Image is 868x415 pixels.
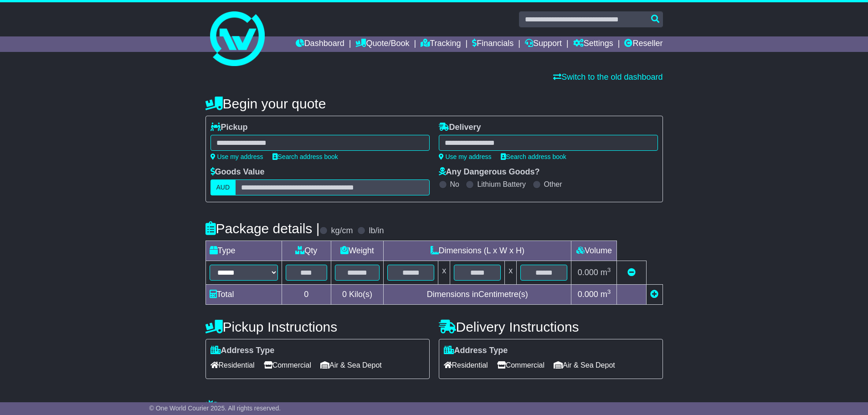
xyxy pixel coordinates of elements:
[369,226,384,236] label: lb/in
[149,405,281,412] span: © One World Courier 2025. All rights reserved.
[573,36,613,52] a: Settings
[497,358,544,372] span: Commercial
[296,36,344,52] a: Dashboard
[438,261,450,285] td: x
[444,358,488,372] span: Residential
[331,226,353,236] label: kg/cm
[578,290,598,299] span: 0.000
[342,290,347,299] span: 0
[205,285,282,305] td: Total
[282,285,331,305] td: 0
[472,36,514,52] a: Financials
[331,285,383,305] td: Kilo(s)
[601,290,611,299] span: m
[384,241,571,261] td: Dimensions (L x W x H)
[544,180,562,189] label: Other
[211,358,255,372] span: Residential
[477,180,526,189] label: Lithium Battery
[331,241,383,261] td: Weight
[650,290,658,299] a: Add new item
[553,72,663,82] a: Switch to the old dashboard
[439,123,481,133] label: Delivery
[205,221,320,236] h4: Package details |
[525,36,562,52] a: Support
[439,167,540,177] label: Any Dangerous Goods?
[320,358,382,372] span: Air & Sea Depot
[205,241,282,261] td: Type
[601,268,611,277] span: m
[211,123,248,133] label: Pickup
[384,285,571,305] td: Dimensions in Centimetre(s)
[205,400,663,415] h4: Warranty & Insurance
[578,268,598,277] span: 0.000
[624,36,663,52] a: Reseller
[205,319,430,334] h4: Pickup Instructions
[211,179,236,195] label: AUD
[355,36,409,52] a: Quote/Book
[571,241,617,261] td: Volume
[439,319,663,334] h4: Delivery Instructions
[211,346,275,356] label: Address Type
[501,153,566,160] a: Search address book
[554,358,615,372] span: Air & Sea Depot
[444,346,508,356] label: Address Type
[282,241,331,261] td: Qty
[205,96,663,111] h4: Begin your quote
[421,36,461,52] a: Tracking
[264,358,311,372] span: Commercial
[439,153,492,160] a: Use my address
[272,153,338,160] a: Search address book
[627,268,636,277] a: Remove this item
[607,266,611,273] sup: 3
[450,180,459,189] label: No
[211,167,265,177] label: Goods Value
[607,288,611,295] sup: 3
[211,153,263,160] a: Use my address
[505,261,517,285] td: x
